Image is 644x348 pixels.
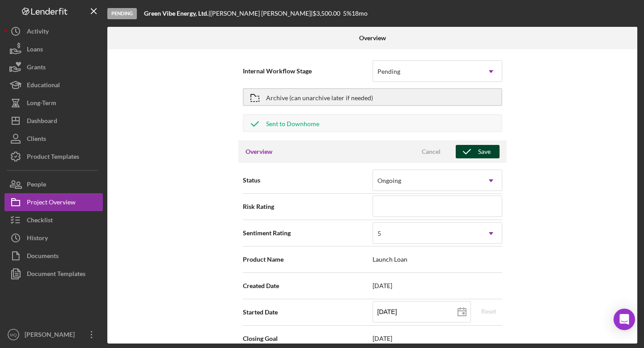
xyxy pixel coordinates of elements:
[456,145,500,158] button: Save
[27,229,48,249] div: History
[27,211,53,231] div: Checklist
[377,68,400,75] div: Pending
[27,193,76,213] div: Project Overview
[4,326,103,344] button: MQ[PERSON_NAME]
[243,176,373,185] span: Status
[4,112,103,130] button: Dashboard
[144,10,210,17] div: |
[4,211,103,229] button: Checklist
[373,256,502,263] span: Launch Loan
[27,265,85,285] div: Document Templates
[27,76,60,96] div: Educational
[27,58,46,78] div: Grants
[243,281,373,290] span: Created Date
[22,326,80,346] div: [PERSON_NAME]
[243,67,373,76] span: Internal Workflow Stage
[422,145,441,158] div: Cancel
[4,193,103,211] button: Project Overview
[243,308,373,317] span: Started Date
[4,148,103,166] button: Product Templates
[475,305,502,318] button: Reset
[266,115,319,131] div: Sent to Downhome
[4,247,103,265] button: Documents
[373,282,502,289] span: [DATE]
[243,202,373,211] span: Risk Rating
[266,89,373,105] div: Archive (can unarchive later if needed)
[4,175,103,193] button: People
[343,10,352,17] div: 5 %
[409,145,453,158] button: Cancel
[243,88,502,106] button: Archive (can unarchive later if needed)
[27,94,56,114] div: Long-Term
[27,247,59,267] div: Documents
[243,114,502,132] button: Sent to Downhome
[27,148,79,168] div: Product Templates
[614,309,635,330] div: Open Intercom Messenger
[27,40,43,60] div: Loans
[4,76,103,94] button: Educational
[27,112,57,132] div: Dashboard
[359,34,386,42] b: Overview
[481,305,496,318] div: Reset
[4,40,103,58] button: Loans
[4,94,103,112] button: Long-Term
[478,145,491,158] div: Save
[352,10,368,17] div: 18 mo
[377,230,381,237] div: 5
[373,335,502,342] span: [DATE]
[4,229,103,247] button: History
[27,130,46,150] div: Clients
[243,334,373,343] span: Closing Goal
[107,8,137,19] div: Pending
[313,10,343,17] div: $3,500.00
[4,58,103,76] button: Grants
[4,22,103,40] button: Activity
[210,10,313,17] div: [PERSON_NAME] [PERSON_NAME] |
[144,9,208,17] b: Green Vibe Energy, Ltd.
[4,265,103,283] button: Document Templates
[4,130,103,148] button: Clients
[246,147,272,156] h3: Overview
[10,332,17,337] text: MQ
[377,177,401,184] div: Ongoing
[27,175,46,195] div: People
[27,22,49,42] div: Activity
[243,255,373,264] span: Product Name
[243,229,373,238] span: Sentiment Rating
